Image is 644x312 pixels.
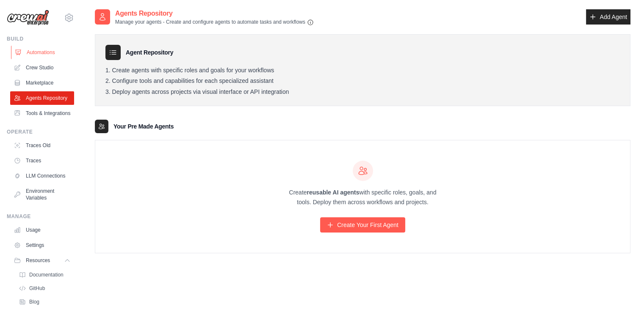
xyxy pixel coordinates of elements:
a: Crew Studio [10,61,74,74]
span: Documentation [29,271,64,278]
a: Environment Variables [10,184,74,205]
span: Blog [29,298,39,305]
a: Usage [10,223,74,237]
p: Manage your agents - Create and configure agents to automate tasks and workflows [115,19,314,26]
a: Blog [15,296,74,308]
h3: Your Pre Made Agents [113,122,174,131]
li: Configure tools and capabilities for each specialized assistant [105,77,620,85]
button: Resources [10,254,74,267]
a: Create Your First Agent [320,217,405,233]
div: Build [7,36,74,42]
a: Documentation [15,269,74,281]
span: Resources [26,257,50,264]
div: Manage [7,213,74,220]
span: GitHub [29,285,45,292]
h3: Agent Repository [126,48,173,57]
a: Add Agent [586,9,630,25]
a: Automations [11,46,75,59]
img: Logo [7,10,49,26]
li: Deploy agents across projects via visual interface or API integration [105,88,620,96]
strong: reusable AI agents [307,189,359,196]
a: Marketplace [10,76,74,90]
a: Agents Repository [10,91,74,105]
a: Traces Old [10,139,74,152]
p: Create with specific roles, goals, and tools. Deploy them across workflows and projects. [282,188,444,207]
div: Operate [7,129,74,135]
a: Traces [10,154,74,167]
a: GitHub [15,282,74,294]
a: Tools & Integrations [10,107,74,120]
a: Settings [10,238,74,252]
h2: Agents Repository [115,8,314,19]
a: LLM Connections [10,169,74,183]
li: Create agents with specific roles and goals for your workflows [105,67,620,74]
